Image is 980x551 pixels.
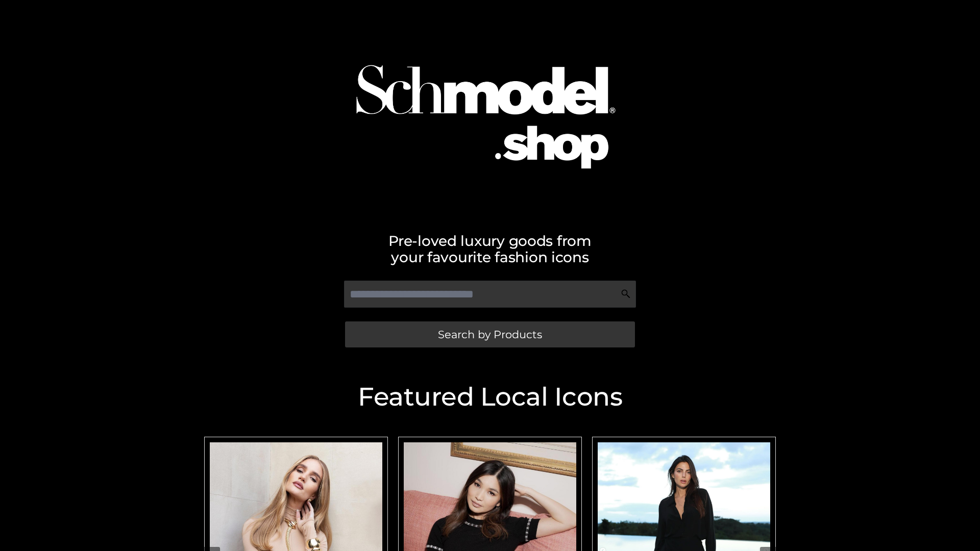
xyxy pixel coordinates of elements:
a: Search by Products [345,321,635,347]
h2: Pre-loved luxury goods from your favourite fashion icons [199,233,781,265]
h2: Featured Local Icons​ [199,384,781,410]
span: Search by Products [438,329,542,340]
img: Search Icon [621,289,631,299]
